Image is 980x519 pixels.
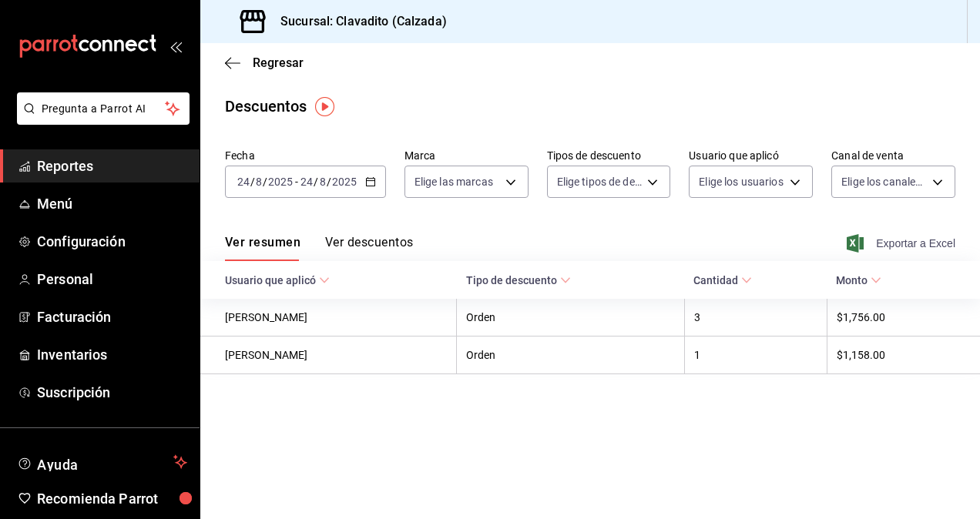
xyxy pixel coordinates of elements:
[37,453,167,471] span: Ayuda
[331,176,357,188] input: ----
[37,382,187,403] span: Suscripción
[693,274,752,286] span: Cantidad
[684,337,827,374] th: 1
[831,150,955,161] label: Canal de venta
[225,150,386,161] label: Fecha
[850,234,955,253] button: Exportar a Excel
[267,176,294,188] input: ----
[457,299,685,337] th: Orden
[253,55,304,70] span: Regresar
[414,174,493,189] span: Elige las marcas
[42,101,166,117] span: Pregunta a Parrot AI
[300,176,314,188] input: --
[225,95,307,118] div: Descuentos
[255,176,263,188] input: --
[319,176,327,188] input: --
[225,235,413,261] div: navigation tabs
[466,274,571,286] span: Tipo de descuento
[836,274,881,286] span: Monto
[169,40,182,52] button: open_drawer_menu
[547,150,671,161] label: Tipos de descuento
[684,299,827,337] th: 3
[37,344,187,365] span: Inventarios
[404,150,529,161] label: Marca
[315,97,334,116] img: Tooltip marker
[325,235,413,261] button: Ver descuentos
[457,337,685,374] th: Orden
[827,337,980,374] th: $1,158.00
[827,299,980,337] th: $1,756.00
[225,235,300,261] button: Ver resumen
[557,174,643,189] span: Elige tipos de descuento
[37,269,187,290] span: Personal
[17,92,190,125] button: Pregunta a Parrot AI
[225,274,330,286] span: Usuario que aplicó
[37,306,187,327] span: Facturación
[268,12,447,31] h3: Sucursal: Clavadito (Calzada)
[250,176,255,188] span: /
[263,176,267,188] span: /
[314,176,318,188] span: /
[200,299,457,337] th: [PERSON_NAME]
[37,488,187,509] span: Recomienda Parrot
[225,55,304,70] button: Regresar
[37,231,187,252] span: Configuración
[37,193,187,214] span: Menú
[237,176,250,188] input: --
[11,112,190,128] a: Pregunta a Parrot AI
[200,337,457,374] th: [PERSON_NAME]
[327,176,331,188] span: /
[689,150,813,161] label: Usuario que aplicó
[699,174,783,189] span: Elige los usuarios
[37,156,187,176] span: Reportes
[841,174,927,189] span: Elige los canales de venta
[295,176,298,188] span: -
